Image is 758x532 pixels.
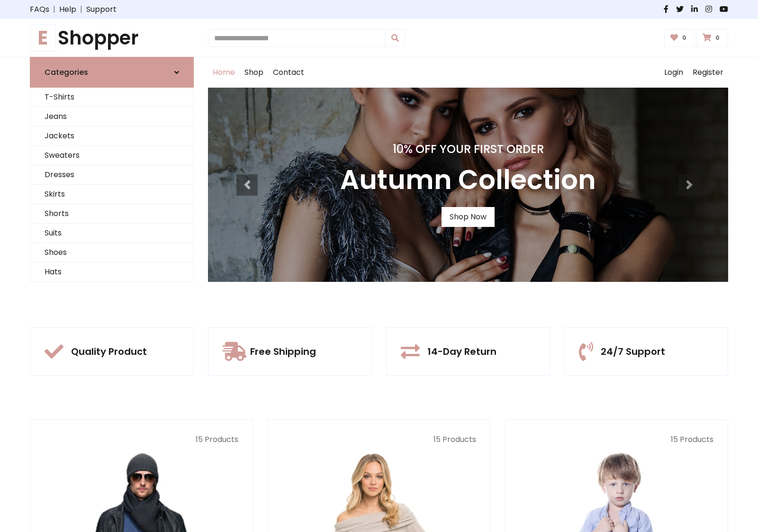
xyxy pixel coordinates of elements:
a: 0 [664,29,695,47]
a: 0 [696,29,728,47]
h4: 10% Off Your First Order [340,143,596,156]
a: Skirts [30,185,193,204]
p: 15 Products [520,434,713,445]
h3: Autumn Collection [340,164,596,196]
span: E [30,24,56,52]
a: Shop [240,57,268,88]
span: | [49,4,59,15]
span: 0 [713,34,722,42]
a: Login [659,57,688,88]
h5: 24/7 Support [601,346,665,357]
span: 0 [680,34,689,42]
a: Jeans [30,107,193,126]
a: Dresses [30,165,193,185]
a: Shorts [30,204,193,224]
h1: Shopper [30,27,194,49]
a: Shop Now [442,207,495,227]
h5: Quality Product [71,346,147,357]
a: Jackets [30,126,193,146]
h5: 14-Day Return [427,346,496,357]
a: Support [86,4,117,15]
a: Hats [30,262,193,282]
a: Suits [30,224,193,243]
a: Shoes [30,243,193,262]
a: EShopper [30,27,194,49]
p: 15 Products [282,434,476,445]
span: | [76,4,86,15]
a: Home [208,57,240,88]
a: Help [59,4,76,15]
a: Sweaters [30,146,193,165]
p: 15 Products [45,434,238,445]
a: T-Shirts [30,88,193,107]
h6: Categories [45,68,88,77]
a: Categories [30,57,194,88]
h5: Free Shipping [250,346,316,357]
a: FAQs [30,4,49,15]
a: Register [688,57,728,88]
a: Contact [268,57,309,88]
